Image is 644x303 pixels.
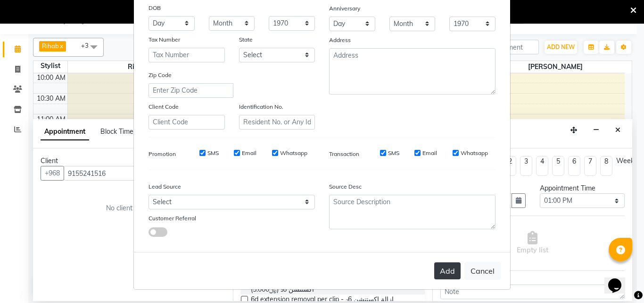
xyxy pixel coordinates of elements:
[149,214,196,223] label: Customer Referral
[464,262,501,280] button: Cancel
[149,71,172,79] label: Zip Code
[388,149,399,157] label: SMS
[242,149,256,157] label: Email
[149,4,161,12] label: DOB
[149,103,179,111] label: Client Code
[149,182,181,191] label: Lead Source
[239,35,253,44] label: State
[329,150,359,158] label: Transaction
[329,4,360,13] label: Anniversary
[149,150,176,158] label: Promotion
[239,115,315,130] input: Resident No. or Any Id
[280,149,307,157] label: Whatsapp
[149,83,233,98] input: Enter Zip Code
[149,48,225,62] input: Tax Number
[434,262,461,279] button: Add
[149,115,225,130] input: Client Code
[149,35,180,44] label: Tax Number
[207,149,219,157] label: SMS
[329,36,351,44] label: Address
[329,182,362,191] label: Source Desc
[461,149,488,157] label: Whatsapp
[422,149,437,157] label: Email
[239,103,283,111] label: Identification No.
